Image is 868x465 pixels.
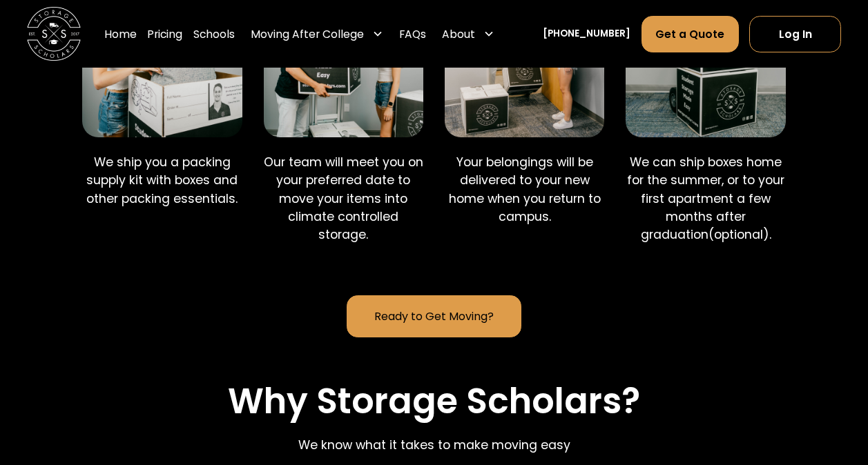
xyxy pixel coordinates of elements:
[147,14,182,52] a: Pricing
[347,295,521,337] a: Ready to Get Moving?
[399,14,426,52] a: FAQs
[442,26,475,41] div: About
[749,15,841,52] a: Log In
[251,26,364,41] div: Moving After College
[82,153,242,208] p: We ship you a packing supply kit with boxes and other packing essentials.
[228,381,640,423] h2: Why Storage Scholars?
[298,436,570,454] p: We know what it takes to make moving easy
[642,15,739,52] a: Get a Quote
[193,14,235,52] a: Schools
[437,14,500,52] div: About
[27,7,81,61] img: Storage Scholars main logo
[445,153,604,226] p: Your belongings will be delivered to your new home when you return to campus.
[264,153,423,244] p: Our team will meet you on your preferred date to move your items into climate controlled storage.
[626,153,785,244] p: We can ship boxes home for the summer, or to your first apartment a few months after graduation(o...
[104,14,137,52] a: Home
[543,27,630,41] a: [PHONE_NUMBER]
[245,14,388,52] div: Moving After College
